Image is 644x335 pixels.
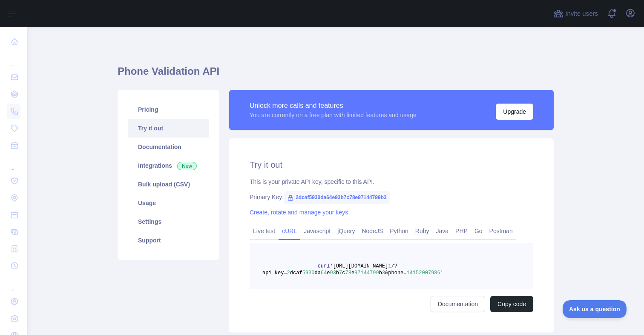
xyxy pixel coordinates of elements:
[300,224,334,238] a: Javascript
[128,138,209,156] a: Documentation
[128,194,209,212] a: Usage
[351,270,354,276] span: e
[314,270,320,276] span: da
[334,224,358,238] a: jQuery
[342,270,345,276] span: c
[287,270,290,276] span: 2
[250,159,533,171] h2: Try it out
[321,270,327,276] span: 64
[565,9,598,19] span: Invite users
[250,209,348,216] a: Create, rotate and manage your keys
[330,263,388,269] span: '[URL][DOMAIN_NAME]
[452,224,471,238] a: PHP
[345,270,351,276] span: 78
[118,65,554,85] h1: Phone Validation API
[385,270,406,276] span: &phone=
[250,101,417,111] div: Unlock more calls and features
[250,177,533,186] div: This is your private API key, specific to this API.
[318,263,330,269] span: curl
[7,51,20,68] div: ...
[552,7,600,20] button: Invite users
[7,275,20,292] div: ...
[386,224,412,238] a: Python
[177,162,197,170] span: New
[128,231,209,250] a: Support
[431,296,485,312] a: Documentation
[128,156,209,175] a: Integrations New
[412,224,433,238] a: Ruby
[496,104,533,120] button: Upgrade
[128,100,209,119] a: Pricing
[486,224,516,238] a: Postman
[327,270,330,276] span: e
[388,263,391,269] span: 1
[250,111,417,119] div: You are currently on a free plan with limited features and usage
[302,270,315,276] span: 5930
[128,212,209,231] a: Settings
[407,270,440,276] span: 14152007986
[330,270,336,276] span: 93
[290,270,302,276] span: dcaf
[284,191,390,204] span: 2dcaf5930da64e93b7c78e97144799b3
[433,224,452,238] a: Java
[250,224,279,238] a: Live test
[339,270,342,276] span: 7
[379,270,382,276] span: b
[358,224,386,238] a: NodeJS
[250,193,533,201] div: Primary Key:
[354,270,379,276] span: 97144799
[336,270,339,276] span: b
[279,224,300,238] a: cURL
[128,175,209,194] a: Bulk upload (CSV)
[471,224,486,238] a: Go
[382,270,385,276] span: 3
[7,155,20,172] div: ...
[490,296,533,312] button: Copy code
[440,270,443,276] span: '
[128,119,209,138] a: Try it out
[563,300,627,318] iframe: Toggle Customer Support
